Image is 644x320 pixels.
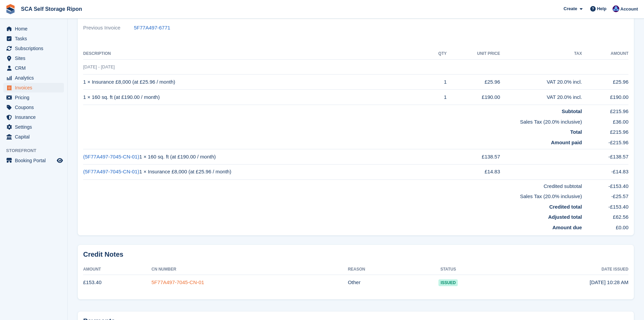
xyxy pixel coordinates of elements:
a: menu [3,156,64,165]
span: Insurance [15,112,55,122]
td: £62.56 [582,211,628,221]
h2: Credit Notes [83,250,628,259]
th: Description [83,48,427,59]
span: [DATE] - [DATE] [83,64,115,69]
span: Sites [15,54,55,63]
div: VAT 20.0% incl. [500,78,582,86]
strong: Adjusted total [548,214,582,220]
td: -£14.83 [582,164,628,179]
td: £153.40 [83,275,151,290]
th: Tax [500,48,582,59]
td: Sales Tax (20.0% inclusive) [83,190,582,200]
strong: Credited total [549,204,582,210]
td: £190.00 [582,90,628,105]
a: menu [3,24,64,34]
img: stora-icon-8386f47178a22dfd0bd8f6a31ec36ba5ce8667c1dd55bd0f319d3a0aa187defe.svg [5,4,16,14]
th: Status [412,264,484,275]
span: Coupons [15,103,55,112]
span: Invoices [15,83,55,92]
a: menu [3,83,64,92]
td: £25.96 [447,74,500,90]
td: 1 [427,74,447,90]
a: menu [3,44,64,53]
td: £138.57 [447,149,500,165]
td: 1 × Insurance £8,000 (at £25.96 / month) [83,74,427,90]
a: menu [3,93,64,102]
a: menu [3,112,64,122]
td: 1 × Insurance £8,000 (at £25.96 / month) [83,164,427,179]
span: Help [597,5,606,12]
td: £190.00 [447,90,500,105]
th: CN Number [151,264,348,275]
td: Sales Tax (20.0% inclusive) [83,115,582,126]
img: Sarah Race [613,5,619,12]
td: £0.00 [582,221,628,232]
td: £25.96 [582,74,628,90]
span: issued [438,279,458,286]
span: Analytics [15,73,55,83]
td: £14.83 [447,164,500,179]
span: Previous Invoice [83,24,134,32]
td: 1 × 160 sq. ft (at £190.00 / month) [83,149,427,165]
span: Home [15,24,55,34]
a: (5F77A497-7045-CN-01) [83,169,139,174]
span: Subscriptions [15,44,55,53]
td: -£25.57 [582,190,628,200]
a: menu [3,63,64,73]
a: 5F77A497-7045-CN-01 [151,279,204,285]
strong: Subtotal [562,108,582,114]
span: Account [620,6,638,13]
th: Amount [83,264,151,275]
a: (5F77A497-7045-CN-01) [83,154,139,159]
th: Reason [348,264,412,275]
th: Amount [582,48,628,59]
span: Booking Portal [15,156,55,165]
a: menu [3,103,64,112]
td: Other [348,275,412,290]
td: -£138.57 [582,149,628,165]
span: Create [564,5,577,12]
time: 2025-10-03 09:28:54 UTC [590,279,628,285]
td: £215.96 [582,105,628,115]
strong: Total [570,129,582,135]
span: Pricing [15,93,55,102]
td: Credited subtotal [83,179,582,190]
td: 1 × 160 sq. ft (at £190.00 / month) [83,90,427,105]
a: menu [3,122,64,132]
a: menu [3,132,64,142]
a: 5F77A497-6771 [134,24,170,32]
th: QTY [427,48,447,59]
td: 1 [427,90,447,105]
th: Unit Price [447,48,500,59]
a: menu [3,34,64,43]
td: -£215.96 [582,136,628,149]
span: Tasks [15,34,55,43]
td: -£153.40 [582,179,628,190]
strong: Amount paid [551,140,582,145]
strong: Amount due [552,225,582,230]
span: Capital [15,132,55,142]
td: -£153.40 [582,200,628,211]
a: SCA Self Storage Ripon [18,3,85,15]
a: Preview store [56,156,64,165]
a: menu [3,54,64,63]
th: Date Issued [484,264,628,275]
div: VAT 20.0% incl. [500,93,582,101]
td: £215.96 [582,126,628,136]
span: Storefront [6,147,67,154]
td: £36.00 [582,115,628,126]
span: CRM [15,63,55,73]
span: Settings [15,122,55,132]
a: menu [3,73,64,83]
